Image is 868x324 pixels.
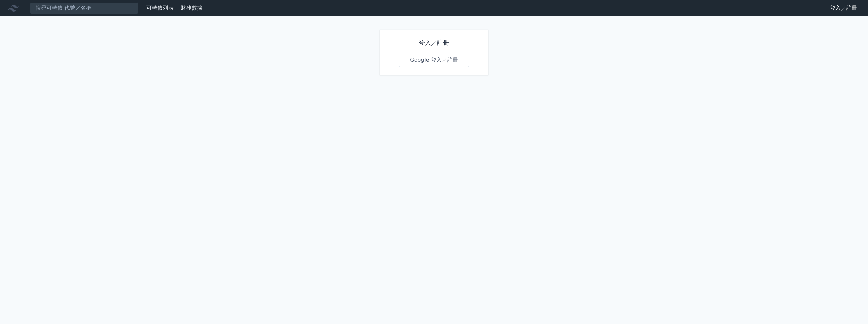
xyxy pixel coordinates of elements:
input: 搜尋可轉債 代號／名稱 [30,2,138,14]
a: 可轉債列表 [146,5,174,11]
a: 財務數據 [181,5,202,11]
a: 登入／註冊 [825,3,863,14]
h1: 登入／註冊 [399,38,469,47]
a: Google 登入／註冊 [399,53,469,67]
